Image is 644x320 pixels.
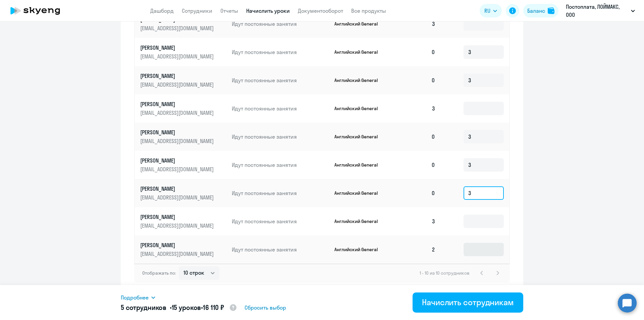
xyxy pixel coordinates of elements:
[334,246,385,253] p: Английский General
[150,7,174,14] a: Дашборд
[334,190,385,196] p: Английский General
[334,134,385,140] p: Английский General
[394,66,441,94] td: 0
[140,109,215,117] p: [EMAIL_ADDRESS][DOMAIN_NAME]
[232,246,329,253] p: Идут постоянные занятия
[140,72,226,88] a: [PERSON_NAME][EMAIL_ADDRESS][DOMAIN_NAME]
[484,7,490,15] span: RU
[172,303,201,312] span: 15 уроков
[232,105,329,112] p: Идут постоянные занятия
[351,7,386,14] a: Все продукты
[220,7,238,14] a: Отчеты
[142,270,176,276] span: Отображать по:
[566,3,628,19] p: Постоплата, ЛОЙМАКС, ООО
[232,133,329,140] p: Идут постоянные занятия
[140,137,215,145] p: [EMAIL_ADDRESS][DOMAIN_NAME]
[394,179,441,207] td: 0
[140,222,215,229] p: [EMAIL_ADDRESS][DOMAIN_NAME]
[140,157,226,173] a: [PERSON_NAME][EMAIL_ADDRESS][DOMAIN_NAME]
[245,304,286,312] span: Сбросить выбор
[480,4,502,17] button: RU
[140,44,215,51] p: [PERSON_NAME]
[334,49,385,55] p: Английский General
[394,10,441,38] td: 3
[232,189,329,197] p: Идут постоянные занятия
[140,129,226,145] a: [PERSON_NAME][EMAIL_ADDRESS][DOMAIN_NAME]
[422,297,514,308] div: Начислить сотрудникам
[140,241,226,258] a: [PERSON_NAME][EMAIL_ADDRESS][DOMAIN_NAME]
[232,20,329,28] p: Идут постоянные занятия
[140,241,215,249] p: [PERSON_NAME]
[394,235,441,264] td: 2
[140,185,215,192] p: [PERSON_NAME]
[140,100,215,108] p: [PERSON_NAME]
[232,77,329,84] p: Идут постоянные занятия
[140,250,215,258] p: [EMAIL_ADDRESS][DOMAIN_NAME]
[394,38,441,66] td: 0
[203,303,224,312] span: 16 110 ₽
[562,3,638,19] button: Постоплата, ЛОЙМАКС, ООО
[394,94,441,123] td: 3
[232,48,329,56] p: Идут постоянные занятия
[246,7,290,14] a: Начислить уроки
[334,162,385,168] p: Английский General
[140,53,215,60] p: [EMAIL_ADDRESS][DOMAIN_NAME]
[121,303,237,313] h5: 5 сотрудников • •
[548,7,554,14] img: balance
[334,77,385,83] p: Английский General
[140,157,215,164] p: [PERSON_NAME]
[527,7,545,15] div: Баланс
[523,4,558,17] button: Балансbalance
[140,100,226,117] a: [PERSON_NAME][EMAIL_ADDRESS][DOMAIN_NAME]
[232,218,329,225] p: Идут постоянные занятия
[140,194,215,201] p: [EMAIL_ADDRESS][DOMAIN_NAME]
[140,25,215,32] p: [EMAIL_ADDRESS][DOMAIN_NAME]
[232,161,329,169] p: Идут постоянные занятия
[334,105,385,111] p: Английский General
[140,185,226,201] a: [PERSON_NAME][EMAIL_ADDRESS][DOMAIN_NAME]
[140,213,226,229] a: [PERSON_NAME][EMAIL_ADDRESS][DOMAIN_NAME]
[182,7,212,14] a: Сотрудники
[140,72,215,80] p: [PERSON_NAME]
[413,292,523,313] button: Начислить сотрудникам
[140,44,226,60] a: [PERSON_NAME][EMAIL_ADDRESS][DOMAIN_NAME]
[394,151,441,179] td: 0
[121,293,149,302] span: Подробнее
[334,21,385,27] p: Английский General
[394,123,441,151] td: 0
[140,166,215,173] p: [EMAIL_ADDRESS][DOMAIN_NAME]
[140,213,215,221] p: [PERSON_NAME]
[298,7,343,14] a: Документооборот
[140,16,226,32] a: [PERSON_NAME][EMAIL_ADDRESS][DOMAIN_NAME]
[394,207,441,235] td: 3
[140,81,215,88] p: [EMAIL_ADDRESS][DOMAIN_NAME]
[140,129,215,136] p: [PERSON_NAME]
[420,270,470,276] span: 1 - 10 из 10 сотрудников
[334,218,385,224] p: Английский General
